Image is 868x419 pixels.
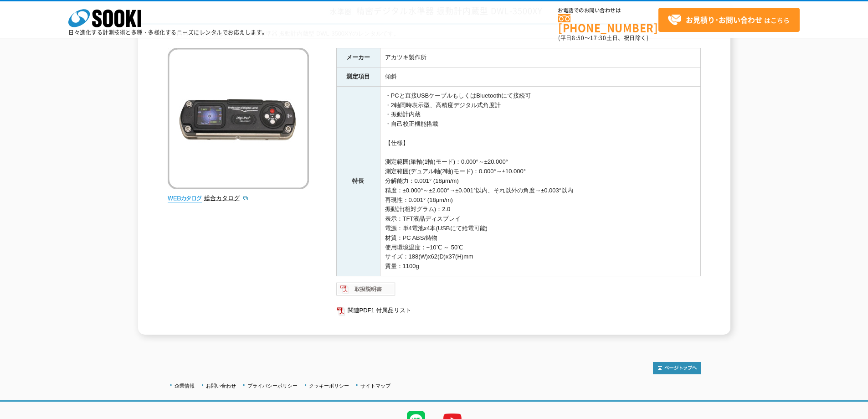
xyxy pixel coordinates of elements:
a: 企業情報 [175,383,195,388]
span: (平日 ～ 土日、祝日除く) [558,34,648,42]
a: 関連PDF1 付属品リスト [336,305,701,316]
a: お見積り･お問い合わせはこちら [658,8,800,32]
span: はこちら [668,13,790,27]
td: アカツキ製作所 [380,48,700,67]
th: 特長 [336,86,380,276]
a: 取扱説明書 [336,288,396,295]
a: クッキーポリシー [309,383,349,388]
td: ・PCと直接USBケーブルもしくはBluetoothにて接続可 ・2軸同時表示型、高精度デジタル式角度計 ・振動計内蔵 ・自己校正機能搭載 【仕様】 測定範囲(単軸(1軸)モード)：0.000°... [380,86,700,276]
img: 取扱説明書 [336,282,396,296]
span: 8:50 [572,34,585,42]
p: 日々進化する計測技術と多種・多様化するニーズにレンタルでお応えします。 [68,30,268,35]
td: 傾斜 [380,67,700,86]
span: 17:30 [590,34,606,42]
a: プライバシーポリシー [247,383,298,388]
a: サイトマップ [360,383,390,388]
a: 総合カタログ [204,195,249,202]
span: お電話でのお問い合わせは [558,8,658,13]
img: トップページへ [653,362,701,374]
th: メーカー [336,48,380,67]
img: 精密デジタル水準器 振動計内蔵型 DWL-3500XY [168,48,309,189]
th: 測定項目 [336,67,380,86]
img: webカタログ [168,194,202,203]
strong: お見積り･お問い合わせ [686,14,762,25]
a: お問い合わせ [206,383,236,388]
a: [PHONE_NUMBER] [558,14,658,33]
